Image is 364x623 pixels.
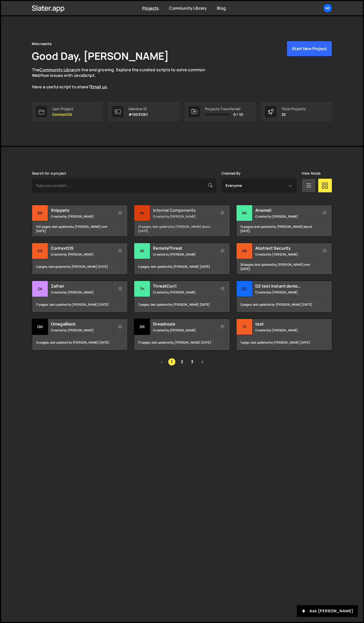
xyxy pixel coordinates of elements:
label: View Mode [302,171,320,175]
p: The is live and growing. Explore the curated scripts to solve common Webflow issues with JavaScri... [32,67,215,90]
a: Ab Abstract Security Created by [PERSON_NAME] 26 pages, last updated by [PERSON_NAME] over [DATE] [236,243,332,275]
small: Created by [PERSON_NAME] [153,328,214,332]
button: Ask [PERSON_NAME] [297,605,358,617]
small: Created by [PERSON_NAME] [153,214,214,219]
div: 14 pages, last updated by [PERSON_NAME] [DATE] [32,335,128,350]
small: Created by [PERSON_NAME] [51,252,112,257]
button: Start New Project [287,41,332,56]
div: 17 pages, last updated by [PERSON_NAME] [DATE] [134,335,230,350]
a: Next page [199,358,206,366]
small: Created by [PERSON_NAME] [51,214,112,219]
h2: test [255,321,317,327]
a: Last Project ContextOS [32,102,103,121]
a: Email us [91,84,107,90]
div: Za [32,281,48,297]
div: Member ID [129,107,148,111]
a: Page 2 [178,358,186,366]
a: Page 3 [188,358,196,366]
h2: RemoteThreat [153,245,214,251]
a: Mi [323,4,332,13]
div: Ab [236,243,253,259]
a: Re RemoteThreat Created by [PERSON_NAME] 4 pages, last updated by [PERSON_NAME] [DATE] [134,243,230,275]
a: An Anomali Created by [PERSON_NAME] 14 pages, last updated by [PERSON_NAME] about [DATE] [236,205,332,237]
small: Created by [PERSON_NAME] [153,290,214,294]
p: #10031367 [129,112,148,117]
a: Community Library [39,67,77,73]
h2: ContextOS [51,245,112,251]
h2: Anomali [255,207,317,213]
div: Th [134,281,150,297]
div: Om [32,319,48,335]
small: Created by [PERSON_NAME] [51,328,112,332]
small: Created by [PERSON_NAME] [51,290,112,294]
div: Total Projects [282,107,306,111]
small: Created by [PERSON_NAME] [255,328,317,332]
a: Za Zafran Created by [PERSON_NAME] 11 pages, last updated by [PERSON_NAME] [DATE] [32,281,128,313]
span: 0 / 10 [233,112,243,117]
div: 26 pages, last updated by [PERSON_NAME] over [DATE] [236,259,332,274]
div: 2 pages, last updated by [PERSON_NAME] [DATE] [236,297,332,312]
p: ContextOS [52,112,73,117]
small: Created by [PERSON_NAME] [255,290,317,294]
a: Sn Snippets Created by [PERSON_NAME] 140 pages, last updated by [PERSON_NAME] over [DATE] [32,205,128,237]
small: Created by [PERSON_NAME] [255,214,317,219]
div: An [236,205,253,221]
a: Om OmegaBlack Created by [PERSON_NAME] 14 pages, last updated by [PERSON_NAME] [DATE] [32,319,128,350]
label: Search for a project [32,171,66,175]
div: 1 page, last updated by [PERSON_NAME] [DATE] [236,335,332,350]
div: Last Project [52,107,73,111]
a: te test Created by [PERSON_NAME] 1 page, last updated by [PERSON_NAME] [DATE] [236,319,332,350]
h2: Abstract Security [255,245,317,251]
div: 4 pages, last updated by [PERSON_NAME] [DATE] [32,259,128,274]
div: Miscreants [32,41,52,47]
a: Th ThreatCon1 Created by [PERSON_NAME] 7 pages, last updated by [PERSON_NAME] [DATE] [134,281,230,313]
a: DZ DZ test instant demo (delete later) Created by [PERSON_NAME] 2 pages, last updated by [PERSON_... [236,281,332,313]
h2: DZ test instant demo (delete later) [255,283,317,289]
div: Sn [32,205,48,221]
a: Community Library [169,5,207,11]
a: Dr Dreadnode Created by [PERSON_NAME] 17 pages, last updated by [PERSON_NAME] [DATE] [134,319,230,350]
div: Projects Transferred [205,107,243,111]
label: Created By [221,171,241,175]
p: 32 [282,112,306,117]
a: Co ContextOS Created by [PERSON_NAME] 4 pages, last updated by [PERSON_NAME] [DATE] [32,243,128,275]
h2: Internal Components [153,207,214,213]
div: In [134,205,150,221]
div: Pagination [32,358,332,366]
div: 140 pages, last updated by [PERSON_NAME] over [DATE] [32,221,128,236]
div: Dr [134,319,150,335]
input: Type your project... [32,178,216,193]
div: 23 pages, last updated by [PERSON_NAME] about [DATE] [134,221,230,236]
div: te [236,319,253,335]
div: 4 pages, last updated by [PERSON_NAME] [DATE] [134,259,230,274]
div: 11 pages, last updated by [PERSON_NAME] [DATE] [32,297,128,312]
div: 14 pages, last updated by [PERSON_NAME] about [DATE] [236,221,332,236]
div: Co [32,243,48,259]
a: Blog [217,5,226,11]
h1: Good Day, [PERSON_NAME] [32,49,169,63]
h2: Dreadnode [153,321,214,327]
a: In Internal Components Created by [PERSON_NAME] 23 pages, last updated by [PERSON_NAME] about [DATE] [134,205,230,237]
h2: Snippets [51,207,112,213]
small: Created by [PERSON_NAME] [255,252,317,257]
div: Re [134,243,150,259]
h2: Zafran [51,283,112,289]
h2: OmegaBlack [51,321,112,327]
div: DZ [236,281,253,297]
div: 7 pages, last updated by [PERSON_NAME] [DATE] [134,297,230,312]
small: Created by [PERSON_NAME] [153,252,214,257]
h2: ThreatCon1 [153,283,214,289]
a: Projects [142,5,159,11]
